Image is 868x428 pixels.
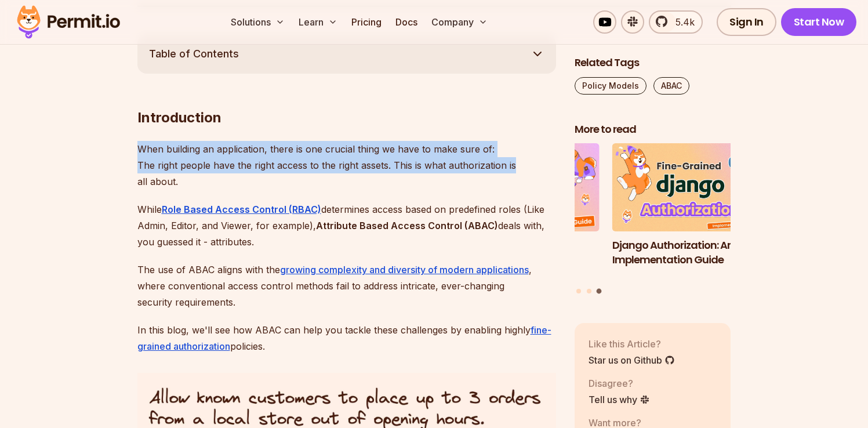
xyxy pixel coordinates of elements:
[649,10,703,34] a: 5.4k
[612,144,769,282] li: 3 of 3
[137,324,551,352] a: fine-grained authorization
[137,262,556,310] p: The use of ABAC aligns with the , where conventional access control methods fail to address intri...
[391,10,422,34] a: Docs
[612,144,769,282] a: Django Authorization: An Implementation GuideDjango Authorization: An Implementation Guide
[137,201,556,250] p: While determines access based on predefined roles (Like Admin, Editor, and Viewer, for example), ...
[575,56,731,70] h2: Related Tags
[162,204,321,215] a: Role Based Access Control (RBAC)
[294,10,342,34] button: Learn
[589,393,650,407] a: Tell us why
[575,77,647,95] a: Policy Models
[443,144,600,232] img: A Full Guide to Planning Your Authorization Model and Architecture
[280,264,529,275] a: growing complexity and diversity of modern applications
[612,238,769,267] h3: Django Authorization: An Implementation Guide
[612,144,769,232] img: Django Authorization: An Implementation Guide
[575,144,731,296] div: Posts
[589,337,675,351] p: Like this Article?
[427,10,492,34] button: Company
[669,15,695,29] span: 5.4k
[589,376,650,390] p: Disagree?
[12,2,125,42] img: Permit logo
[443,238,600,281] h3: A Full Guide to Planning Your Authorization Model and Architecture
[717,8,776,36] a: Sign In
[781,8,857,36] a: Start Now
[597,289,602,294] button: Go to slide 3
[576,289,581,293] button: Go to slide 1
[587,289,591,293] button: Go to slide 2
[347,10,386,34] a: Pricing
[149,46,239,62] span: Table of Contents
[575,122,731,137] h2: More to read
[226,10,289,34] button: Solutions
[137,322,556,354] p: In this blog, we'll see how ABAC can help you tackle these challenges by enabling highly policies.
[589,353,675,367] a: Star us on Github
[137,109,221,126] strong: Introduction
[137,34,556,74] button: Table of Contents
[137,141,556,190] p: When building an application, there is one crucial thing we have to make sure of: The right peopl...
[653,77,689,95] a: ABAC
[443,144,600,282] li: 2 of 3
[316,220,498,231] strong: Attribute Based Access Control (ABAC)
